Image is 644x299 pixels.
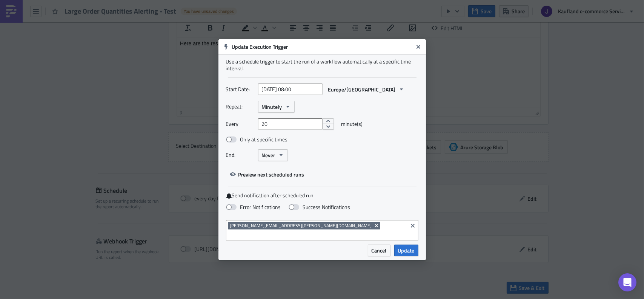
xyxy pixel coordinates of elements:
[289,204,350,211] label: Success Notifications
[232,43,413,50] h6: Update Execution Trigger
[226,149,254,161] label: End:
[262,103,282,111] span: Minutely
[226,136,288,143] label: Only at specific times
[226,58,418,72] div: Use a schedule trigger to start the run of a workflow automatically at a specific time interval.
[372,246,387,254] span: Cancel
[230,222,372,229] span: [PERSON_NAME][EMAIL_ADDRESS][PERSON_NAME][DOMAIN_NAME]
[258,101,295,113] button: Minutely
[341,118,363,130] span: minute(s)
[3,3,360,9] p: Here are the results
[368,245,390,256] button: Cancel
[373,222,380,229] button: Remove Tag
[262,151,275,159] span: Never
[323,118,334,124] button: increment
[226,192,418,199] label: Send notification after scheduled run
[328,85,396,93] span: Europe/[GEOGRAPHIC_DATA]
[226,169,308,180] button: Preview next scheduled runs
[408,221,417,230] button: Clear selected items
[618,273,636,291] div: Open Intercom Messenger
[238,170,304,178] span: Preview next scheduled runs
[226,84,254,95] label: Start Date:
[394,245,418,256] button: Update
[258,149,288,161] button: Never
[258,84,323,95] input: YYYY-MM-DD HH:mm
[398,246,415,254] span: Update
[226,101,254,112] label: Repeat:
[413,41,424,53] button: Close
[226,204,281,211] label: Error Notifications
[226,118,254,130] label: Every
[3,3,360,9] body: Rich Text Area. Press ALT-0 for help.
[323,124,334,130] button: decrement
[324,84,408,95] button: Europe/[GEOGRAPHIC_DATA]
